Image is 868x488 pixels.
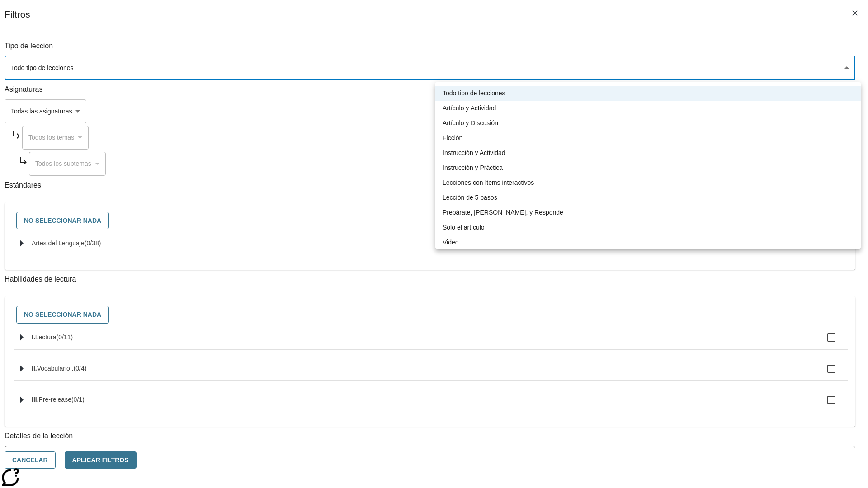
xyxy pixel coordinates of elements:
[435,101,861,116] li: Artículo y Actividad
[435,205,861,220] li: Prepárate, [PERSON_NAME], y Responde
[435,82,861,253] ul: Seleccione un tipo de lección
[435,86,861,101] li: Todo tipo de lecciones
[435,190,861,205] li: Lección de 5 pasos
[435,220,861,235] li: Solo el artículo
[435,160,861,175] li: Instrucción y Práctica
[435,235,861,250] li: Video
[435,145,861,160] li: Instrucción y Actividad
[435,116,861,131] li: Artículo y Discusión
[435,175,861,190] li: Lecciones con ítems interactivos
[435,131,861,145] li: Ficción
